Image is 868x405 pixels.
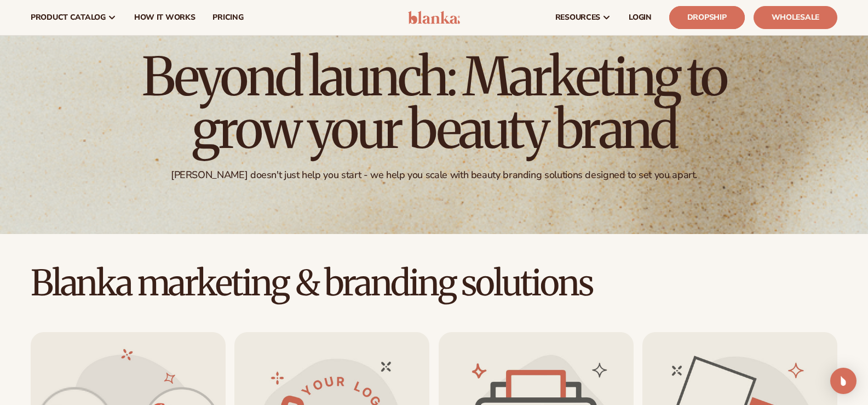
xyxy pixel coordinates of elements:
a: Dropship [669,6,745,29]
span: resources [555,13,600,22]
a: Wholesale [754,6,837,29]
span: LOGIN [629,13,652,22]
span: pricing [212,13,243,22]
span: How It Works [134,13,196,22]
h1: Beyond launch: Marketing to grow your beauty brand [133,50,735,156]
img: logo [408,11,460,24]
div: Open Intercom Messenger [830,368,856,394]
span: product catalog [31,13,106,22]
div: [PERSON_NAME] doesn't just help you start - we help you scale with beauty branding solutions desi... [171,169,697,181]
